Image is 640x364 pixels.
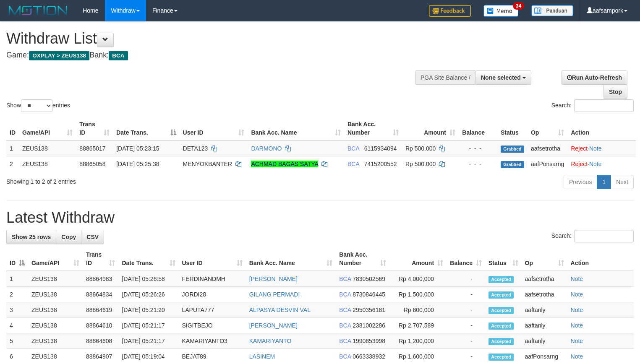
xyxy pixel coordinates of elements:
[405,145,436,152] span: Rp 500.000
[528,140,567,156] td: aafsetrotha
[6,4,70,17] img: MOTION_logo.png
[571,307,583,313] a: Note
[179,302,246,318] td: LAPUTA777
[405,161,436,167] span: Rp 500.000
[6,30,418,47] h1: Withdraw List
[86,234,99,240] span: CSV
[567,156,636,172] td: ·
[415,70,475,85] div: PGA Site Balance /
[571,161,588,167] a: Reject
[488,276,514,283] span: Accepted
[28,318,83,333] td: ZEUS138
[251,145,282,152] a: DARMONO
[564,175,597,189] a: Previous
[83,318,118,333] td: 88864610
[344,117,402,140] th: Bank Acc. Number: activate to sort column ascending
[501,161,524,168] span: Grabbed
[347,145,359,152] span: BCA
[6,99,70,112] label: Show entries
[589,161,602,167] a: Note
[389,302,447,318] td: Rp 800,000
[611,175,634,189] a: Next
[488,338,514,345] span: Accepted
[28,333,83,349] td: ZEUS138
[61,234,76,240] span: Copy
[402,117,459,140] th: Amount: activate to sort column ascending
[528,117,567,140] th: Op: activate to sort column ascending
[522,302,567,318] td: aaftanly
[339,276,351,282] span: BCA
[447,287,485,302] td: -
[118,318,178,333] td: [DATE] 05:21:17
[339,338,351,344] span: BCA
[179,247,246,271] th: User ID: activate to sort column ascending
[462,144,494,153] div: - - -
[116,161,159,167] span: [DATE] 05:25:38
[567,117,636,140] th: Action
[79,145,105,152] span: 88865017
[19,140,76,156] td: ZEUS138
[19,117,76,140] th: Game/API: activate to sort column ascending
[83,333,118,349] td: 88864608
[603,85,627,99] a: Stop
[497,117,528,140] th: Status
[28,271,83,287] td: ZEUS138
[462,160,494,168] div: - - -
[249,353,275,360] a: LASINEM
[574,230,634,242] input: Search:
[19,156,76,172] td: ZEUS138
[571,353,583,360] a: Note
[488,291,514,299] span: Accepted
[249,276,298,282] a: [PERSON_NAME]
[83,302,118,318] td: 88864619
[249,291,300,298] a: GILANG PERMADI
[481,74,521,81] span: None selected
[389,247,447,271] th: Amount: activate to sort column ascending
[6,156,19,172] td: 2
[116,145,159,152] span: [DATE] 05:23:15
[562,70,627,85] a: Run Auto-Refresh
[551,230,634,242] label: Search:
[447,271,485,287] td: -
[589,145,602,152] a: Note
[6,302,28,318] td: 3
[28,302,83,318] td: ZEUS138
[353,307,385,313] span: Copy 2950356181 to clipboard
[571,338,583,344] a: Note
[183,145,208,152] span: DETA123
[501,146,524,153] span: Grabbed
[6,209,634,226] h1: Latest Withdraw
[179,271,246,287] td: FERDINANDMH
[118,333,178,349] td: [DATE] 05:21:17
[79,161,105,167] span: 88865058
[488,322,514,330] span: Accepted
[83,287,118,302] td: 88864834
[76,117,113,140] th: Trans ID: activate to sort column ascending
[339,307,351,313] span: BCA
[488,354,514,361] span: Accepted
[118,302,178,318] td: [DATE] 05:21:20
[28,287,83,302] td: ZEUS138
[6,140,19,156] td: 1
[571,145,588,152] a: Reject
[81,230,104,244] a: CSV
[447,302,485,318] td: -
[12,234,51,240] span: Show 25 rows
[353,338,385,344] span: Copy 1990853998 to clipboard
[29,51,89,60] span: OXPLAY > ZEUS138
[6,287,28,302] td: 2
[522,271,567,287] td: aafsetrotha
[251,161,318,167] a: ACHMAD BAGAS SATYA
[6,230,56,244] a: Show 25 rows
[571,291,583,298] a: Note
[118,287,178,302] td: [DATE] 05:26:26
[488,307,514,314] span: Accepted
[113,117,179,140] th: Date Trans.: activate to sort column descending
[56,230,81,244] a: Copy
[522,318,567,333] td: aaftanly
[364,161,397,167] span: Copy 7415200552 to clipboard
[447,247,485,271] th: Balance: activate to sort column ascending
[336,247,389,271] th: Bank Acc. Number: activate to sort column ascending
[353,276,385,282] span: Copy 7830502569 to clipboard
[339,291,351,298] span: BCA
